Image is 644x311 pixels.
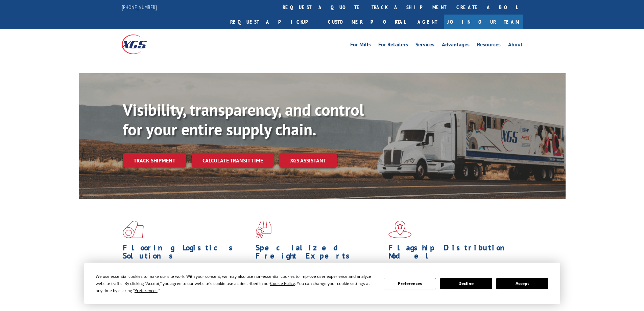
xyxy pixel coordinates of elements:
[388,244,516,263] h1: Flagship Distribution Model
[123,221,144,238] img: xgs-icon-total-supply-chain-intelligence-red
[444,15,523,29] a: Join Our Team
[411,15,444,29] a: Agent
[279,153,337,168] a: XGS ASSISTANT
[256,221,271,238] img: xgs-icon-focused-on-flooring-red
[350,42,371,49] a: For Mills
[122,4,157,10] a: [PHONE_NUMBER]
[384,278,436,289] button: Preferences
[388,221,412,238] img: xgs-icon-flagship-distribution-model-red
[440,278,492,289] button: Decline
[270,281,295,286] span: Cookie Policy
[508,42,523,49] a: About
[477,42,501,49] a: Resources
[378,42,408,49] a: For Retailers
[323,15,411,29] a: Customer Portal
[496,278,548,289] button: Accept
[84,263,560,304] div: Cookie Consent Prompt
[415,42,434,49] a: Services
[123,153,186,168] a: Track shipment
[123,99,364,140] b: Visibility, transparency, and control for your entire supply chain.
[192,153,274,168] a: Calculate transit time
[135,288,158,293] span: Preferences
[96,273,376,294] div: We use essential cookies to make our site work. With your consent, we may also use non-essential ...
[225,15,323,29] a: Request a pickup
[256,244,383,263] h1: Specialized Freight Experts
[123,244,251,263] h1: Flooring Logistics Solutions
[442,42,470,49] a: Advantages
